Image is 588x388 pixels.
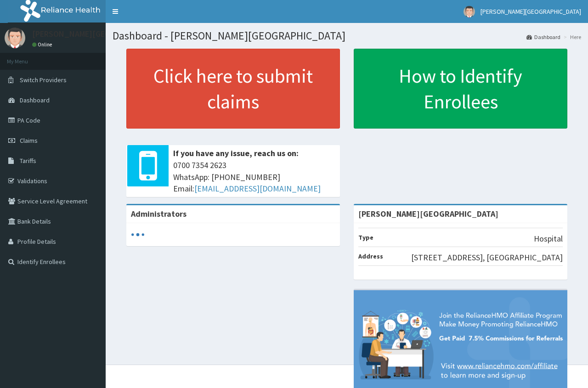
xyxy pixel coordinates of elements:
b: Address [358,252,383,260]
a: Online [32,41,54,48]
a: [EMAIL_ADDRESS][DOMAIN_NAME] [194,183,321,194]
p: [STREET_ADDRESS], [GEOGRAPHIC_DATA] [411,252,563,264]
span: Claims [20,136,38,145]
a: Click here to submit claims [126,49,340,129]
span: 0700 7354 2623 WhatsApp: [PHONE_NUMBER] Email: [173,159,335,195]
span: Switch Providers [20,76,67,84]
span: Dashboard [20,96,50,104]
img: User Image [464,6,475,17]
a: Dashboard [526,33,560,41]
p: Hospital [534,233,563,245]
b: Administrators [131,208,187,219]
li: Here [561,33,581,41]
a: How to Identify Enrollees [354,49,567,129]
svg: audio-loading [131,228,145,242]
b: If you have any issue, reach us on: [173,148,299,158]
p: [PERSON_NAME][GEOGRAPHIC_DATA] [32,30,168,38]
img: User Image [5,28,25,48]
h1: Dashboard - [PERSON_NAME][GEOGRAPHIC_DATA] [113,30,581,42]
strong: [PERSON_NAME][GEOGRAPHIC_DATA] [358,208,498,219]
span: [PERSON_NAME][GEOGRAPHIC_DATA] [481,7,581,16]
span: Tariffs [20,157,36,165]
b: Type [358,233,373,242]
